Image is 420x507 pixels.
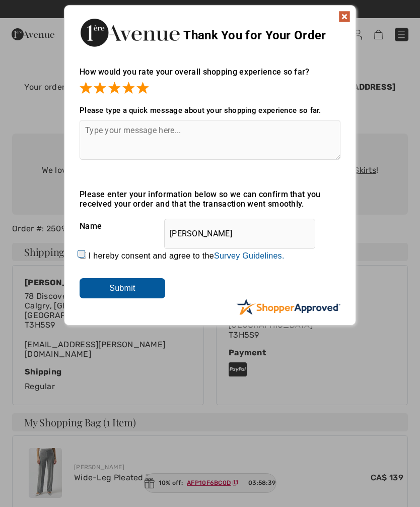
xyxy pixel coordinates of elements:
input: Submit [80,278,165,298]
img: x [338,11,351,23]
div: How would you rate your overall shopping experience so far? [80,57,340,96]
a: Survey Guidelines. [214,251,285,260]
div: Please enter your information below so we can confirm that you received your order and that the t... [80,189,340,209]
div: Please type a quick message about your shopping experience so far. [80,106,340,115]
span: Thank You for Your Order [183,28,326,42]
label: I hereby consent and agree to the [89,251,285,261]
img: Thank You for Your Order [80,16,180,49]
div: Name [80,214,340,239]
